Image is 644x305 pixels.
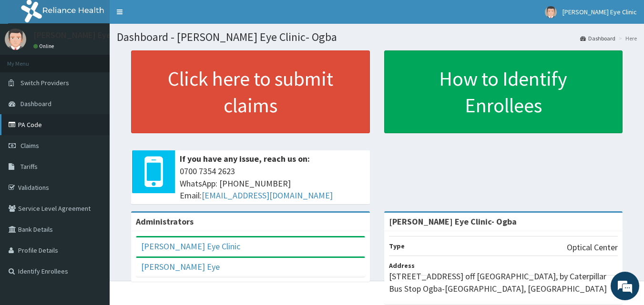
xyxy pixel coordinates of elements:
[567,241,618,254] p: Optical Center
[131,50,370,133] a: Click here to submit claims
[616,34,637,42] li: Here
[55,92,132,188] span: We're online!
[18,48,39,71] img: d_794563401_company_1708531726252_794563401
[20,162,38,171] span: Tariffs
[5,29,26,50] img: User Image
[580,34,615,42] a: Dashboard
[20,141,39,150] span: Claims
[180,153,310,164] b: If you have any issue, reach us on:
[50,53,160,66] div: Chat with us now
[156,5,179,28] div: Minimize live chat window
[389,216,517,227] strong: [PERSON_NAME] Eye Clinic- Ogba
[33,43,56,49] a: Online
[33,31,111,39] p: [PERSON_NAME] Eye
[141,241,240,252] a: [PERSON_NAME] Eye Clinic
[384,50,623,133] a: How to Identify Enrollees
[545,6,557,18] img: User Image
[389,242,405,250] b: Type
[202,190,333,201] a: [EMAIL_ADDRESS][DOMAIN_NAME]
[20,99,51,108] span: Dashboard
[136,216,194,227] b: Administrators
[5,204,182,237] textarea: Type your message and hit 'Enter'
[562,8,637,16] span: [PERSON_NAME] Eye Clinic
[389,270,618,295] p: [STREET_ADDRESS] off [GEOGRAPHIC_DATA], by Caterpillar Bus Stop Ogba-[GEOGRAPHIC_DATA], [GEOGRAPH...
[20,79,69,87] span: Switch Providers
[180,165,365,202] span: 0700 7354 2623 WhatsApp: [PHONE_NUMBER] Email:
[389,261,415,270] b: Address
[141,261,220,272] a: [PERSON_NAME] Eye
[117,31,637,43] h1: Dashboard - [PERSON_NAME] Eye Clinic- Ogba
